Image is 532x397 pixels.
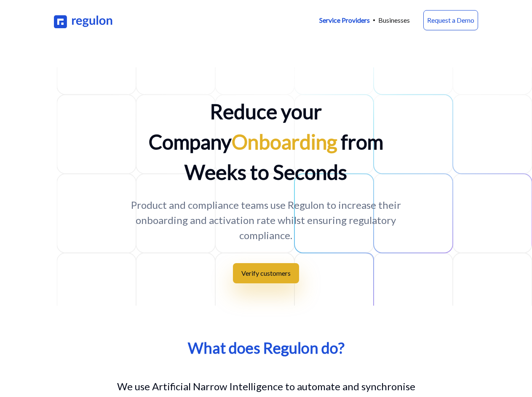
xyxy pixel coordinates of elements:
button: Verify customers [233,263,299,283]
h3: What does Regulon do? [188,339,345,356]
a: Request a Demo [423,10,478,30]
span: Onboarding [232,130,337,154]
a: Service Providers [319,15,370,25]
h1: Reduce your Company from Weeks to Seconds [118,96,414,187]
img: Regulon Logo [54,12,113,29]
p: Product and compliance teams use Regulon to increase their onboarding and activation rate whilst ... [118,197,414,243]
a: Businesses [378,15,410,25]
